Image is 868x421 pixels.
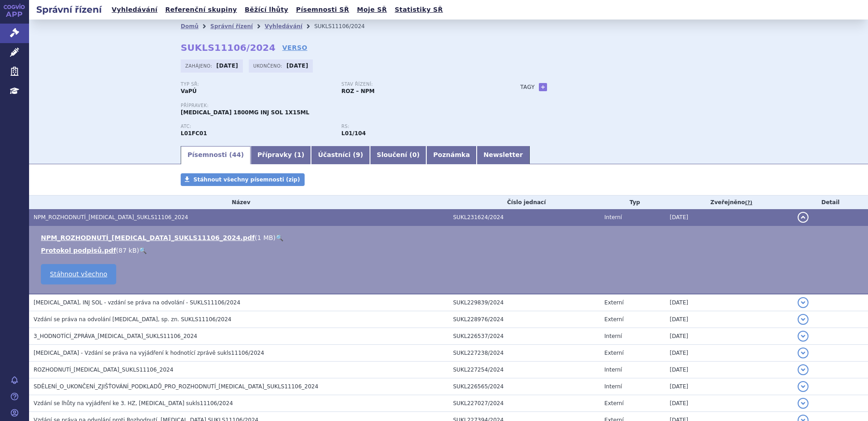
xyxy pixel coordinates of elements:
span: ROZHODNUTÍ_DARZALEX_SUKLS11106_2024 [34,367,173,373]
span: Vzdání se lhůty na vyjádření ke 3. HZ, DARZALEX sukls11106/2024 [34,400,233,406]
button: detail [798,297,809,308]
td: [DATE] [665,294,793,311]
h3: Tagy [520,82,535,93]
a: Sloučení (0) [370,146,426,164]
th: Typ [600,196,665,209]
span: [MEDICAL_DATA] 1800MG INJ SOL 1X15ML [181,109,309,116]
button: detail [798,331,809,342]
span: Interní [604,214,622,220]
strong: [DATE] [217,63,238,69]
strong: daratumumab [341,130,366,137]
a: NPM_ROZHODNUTÍ_[MEDICAL_DATA]_SUKLS11106_2024.pdf [41,234,255,241]
span: 44 [232,151,241,158]
a: Přípravky (1) [251,146,311,164]
strong: [DATE] [286,63,308,69]
span: 1 MB [257,234,273,241]
td: [DATE] [665,395,793,412]
td: SUKL226537/2024 [449,328,600,345]
p: Stav řízení: [341,82,493,87]
span: 9 [356,151,360,158]
button: detail [798,398,809,409]
th: Název [29,196,449,209]
a: + [539,83,547,91]
strong: SUKLS11106/2024 [181,42,276,53]
span: Externí [604,299,623,306]
button: detail [798,381,809,392]
p: RS: [341,124,493,129]
a: Písemnosti (44) [181,146,251,164]
li: ( ) [41,246,859,255]
a: Správní řízení [210,23,253,29]
span: SDĚLENÍ_O_UKONČENÍ_ZJIŠŤOVÁNÍ_PODKLADŮ_PRO_ROZHODNUTÍ_DARZALEX_SUKLS11106_2024 [34,383,318,390]
span: Interní [604,333,622,339]
th: Číslo jednací [449,196,600,209]
p: Typ SŘ: [181,82,332,87]
td: [DATE] [665,362,793,378]
a: Statistiky SŘ [392,4,445,16]
strong: VaPÚ [181,88,197,94]
a: Referenční skupiny [163,4,240,16]
span: Externí [604,350,623,356]
td: SUKL227254/2024 [449,362,600,378]
a: Běžící lhůty [242,4,291,16]
span: 0 [412,151,417,158]
button: detail [798,314,809,325]
a: 🔍 [276,234,283,241]
a: Protokol podpisů.pdf [41,247,116,254]
p: Přípravek: [181,103,502,108]
span: Interní [604,383,622,390]
button: detail [798,212,809,223]
span: Interní [604,367,622,373]
abbr: (?) [745,200,752,206]
td: SUKL229839/2024 [449,294,600,311]
span: Externí [604,316,623,323]
h2: Správní řízení [29,3,109,16]
span: Ukončeno: [253,62,284,69]
span: Externí [604,400,623,406]
span: 87 kB [118,247,137,254]
td: [DATE] [665,345,793,362]
a: VERSO [282,43,307,52]
a: Moje SŘ [354,4,390,16]
a: Písemnosti SŘ [293,4,352,16]
span: NPM_ROZHODNUTÍ_DARZALEX_SUKLS11106_2024 [34,214,188,220]
span: DARZALEX - Vzdání se práva na vyjádření k hodnotící zprávě sukls11106/2024 [34,350,264,356]
a: Stáhnout všechny písemnosti (zip) [181,173,305,186]
strong: DARATUMUMAB [181,130,207,137]
th: Detail [793,196,868,209]
a: Účastníci (9) [311,146,370,164]
a: Newsletter [477,146,530,164]
td: SUKL226565/2024 [449,378,600,395]
td: SUKL228976/2024 [449,311,600,328]
li: ( ) [41,233,859,242]
span: Stáhnout všechny písemnosti (zip) [193,176,300,183]
a: Poznámka [426,146,477,164]
td: SUKL227238/2024 [449,345,600,362]
span: 1 [297,151,301,158]
li: SUKLS11106/2024 [314,20,376,33]
span: Zahájeno: [185,62,214,69]
th: Zveřejněno [665,196,793,209]
a: Domů [181,23,198,29]
td: [DATE] [665,328,793,345]
button: detail [798,364,809,375]
td: SUKL231624/2024 [449,209,600,226]
td: [DATE] [665,311,793,328]
span: Vzdání se práva na odvolání DARZALEX, sp. zn. SUKLS11106/2024 [34,316,232,323]
a: Vyhledávání [109,4,160,16]
td: [DATE] [665,378,793,395]
td: SUKL227027/2024 [449,395,600,412]
p: ATC: [181,124,332,129]
button: detail [798,348,809,358]
span: DARZALEX, INJ SOL - vzdání se práva na odvolání - SUKLS11106/2024 [34,299,240,306]
a: Vyhledávání [265,23,302,29]
td: [DATE] [665,209,793,226]
a: Stáhnout všechno [41,264,116,284]
span: 3_HODNOTÍCÍ_ZPRÁVA_DARZALEX_SUKLS11106_2024 [34,333,197,339]
a: 🔍 [139,247,147,254]
strong: ROZ – NPM [341,88,375,94]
